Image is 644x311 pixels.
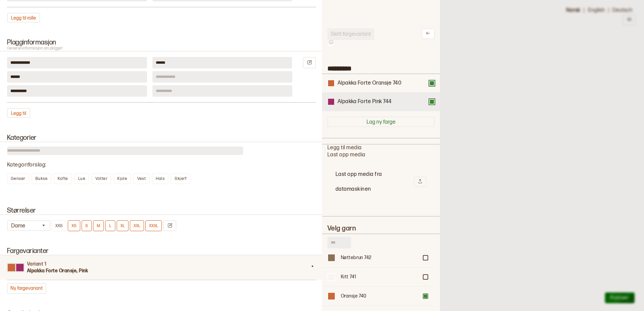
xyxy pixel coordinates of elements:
button: Legg til [7,108,30,118]
span: Vest [137,176,146,181]
h2: Velg garn [327,225,435,232]
button: L [105,220,115,231]
span: Kofte [58,176,68,181]
button: XXL [130,220,144,231]
button: Dame [7,220,50,231]
button: XXS [52,220,66,231]
h2: Last opp media fra datamaskinen [335,167,414,197]
div: Nøttebrun 742 [341,254,418,261]
h3: Alpakka Forte Oransje, Pink [27,268,309,274]
span: Skjerf [175,176,186,181]
h4: Variant 1 [27,261,309,268]
svg: Endre størrelser [167,223,172,228]
div: Alpakka Forte Oransje 740 [338,80,401,87]
span: Kjole [117,176,127,181]
div: Legg til media Last opp media [327,145,435,205]
button: Endre størrelser [163,220,176,231]
div: Alpakka Forte Pink 744 [338,98,392,105]
button: XS [68,220,80,231]
button: S [82,220,92,231]
div: Kitt 741 [341,274,418,280]
span: Lue [78,176,85,181]
div: Oransje 740 [341,293,418,300]
button: Slett fargevariant [327,28,374,40]
button: M [93,220,104,231]
span: Genser [11,176,25,181]
div: Alpakka Forte Pink 744 [322,93,440,111]
div: Alpakka Forte Oransje 740 [322,74,440,93]
button: Ny fargevariant [7,283,46,294]
button: XXXL [145,220,162,231]
button: XL [117,220,128,231]
span: Bukse [35,176,48,181]
span: Votter [95,176,107,181]
span: Hals [156,176,165,181]
button: Lag ny farge [327,117,435,127]
div: Kategoriforslag : [7,162,316,169]
button: Legg til rolle [7,13,40,23]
